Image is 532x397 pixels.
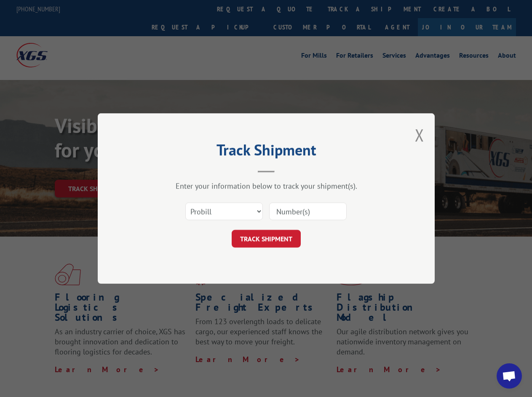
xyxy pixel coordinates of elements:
h2: Track Shipment [140,144,393,160]
button: Close modal [415,124,424,146]
div: Open chat [497,363,522,389]
div: Enter your information below to track your shipment(s). [140,181,393,191]
button: TRACK SHIPMENT [232,230,301,248]
input: Number(s) [269,202,347,220]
